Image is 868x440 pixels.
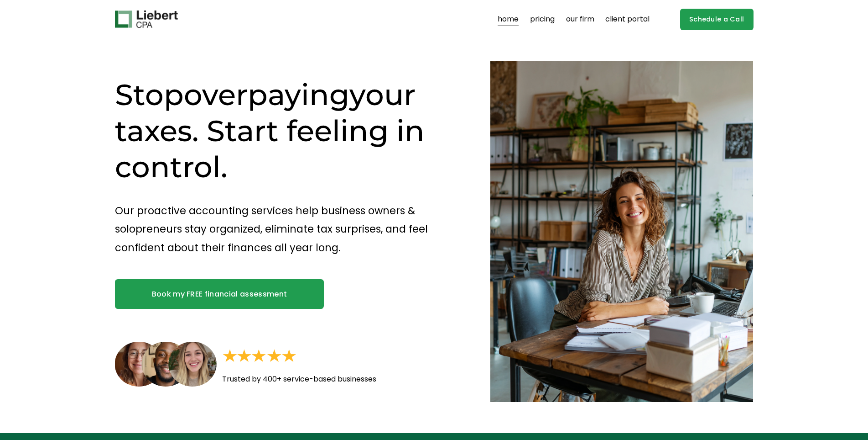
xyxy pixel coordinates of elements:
a: Book my FREE financial assessment [115,279,324,308]
a: Schedule a Call [680,9,754,30]
h1: Stop your taxes. Start feeling in control. [115,77,458,185]
img: Liebert CPA [115,11,178,28]
p: Our proactive accounting services help business owners & solopreneurs stay organized, eliminate t... [115,201,458,257]
a: home [498,12,519,27]
p: Trusted by 400+ service-based businesses [222,373,431,386]
a: pricing [530,12,555,27]
a: our firm [566,12,594,27]
span: overpaying [184,77,349,112]
a: client portal [605,12,650,27]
